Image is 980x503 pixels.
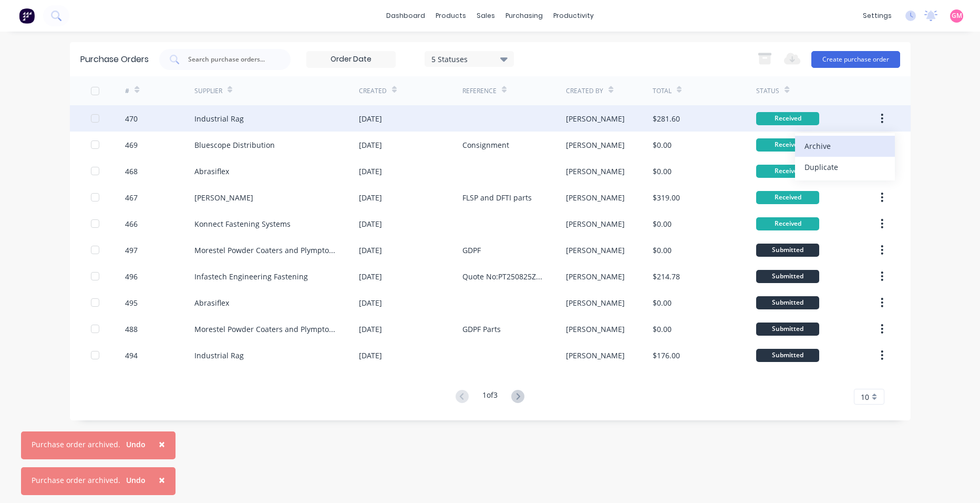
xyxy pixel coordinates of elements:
div: Submitted [756,323,819,336]
button: Close [148,431,176,457]
div: [DATE] [359,218,382,229]
div: Quote No:PT250825ZENITH [462,271,545,282]
div: [DATE] [359,192,382,203]
div: Morestel Powder Coaters and Plympton Grit Blasting [194,324,338,335]
div: Submitted [756,296,819,309]
div: 468 [125,166,138,177]
div: Received [756,191,819,204]
div: [DATE] [359,350,382,361]
div: $0.00 [653,297,672,308]
div: Received [756,138,819,152]
div: Created [359,86,387,96]
div: [PERSON_NAME] [566,192,625,203]
div: Received [756,165,819,178]
div: $0.00 [653,324,672,335]
div: products [430,8,471,24]
div: 470 [125,113,138,124]
div: Created By [566,86,603,96]
div: Consignment [462,139,509,150]
div: 488 [125,324,138,335]
div: Submitted [756,349,819,362]
div: GDPF Parts [462,324,501,335]
div: [DATE] [359,139,382,150]
div: $0.00 [653,218,672,229]
div: Abrasiflex [194,297,229,308]
div: Industrial Rag [194,113,244,124]
div: GDPF [462,245,481,256]
div: 495 [125,297,138,308]
div: [DATE] [359,245,382,256]
div: [PERSON_NAME] [566,324,625,335]
div: Purchase Orders [80,53,149,66]
div: Industrial Rag [194,350,244,361]
div: $214.78 [653,271,680,282]
div: Archive [804,138,885,154]
div: productivity [548,8,599,24]
div: [PERSON_NAME] [566,218,625,229]
span: × [159,472,165,487]
button: Undo [120,437,151,452]
div: [DATE] [359,113,382,124]
div: Received [756,112,819,125]
button: Undo [120,472,151,488]
div: [PERSON_NAME] [566,350,625,361]
div: Abrasiflex [194,166,229,177]
input: Order Date [307,52,395,67]
div: purchasing [500,8,548,24]
div: 469 [125,139,138,150]
div: settings [858,8,897,24]
button: Create purchase order [811,51,900,68]
div: Supplier [194,86,222,96]
img: Factory [19,8,35,24]
div: # [125,86,129,96]
div: [PERSON_NAME] [566,271,625,282]
div: Submitted [756,244,819,257]
div: 466 [125,218,138,229]
div: 467 [125,192,138,203]
div: 496 [125,271,138,282]
div: Duplicate [804,159,885,175]
div: 494 [125,350,138,361]
div: Received [756,217,819,230]
div: [PERSON_NAME] [566,139,625,150]
a: dashboard [381,8,430,24]
div: $0.00 [653,245,672,256]
div: $319.00 [653,192,680,203]
div: Submitted [756,270,819,283]
div: $0.00 [653,139,672,150]
div: Purchase order archived. [32,475,120,486]
span: × [159,437,165,451]
div: [PERSON_NAME] [566,297,625,308]
div: Reference [462,86,497,96]
span: GM [952,11,962,21]
div: Total [653,86,672,96]
div: 497 [125,245,138,256]
div: Bluescope Distribution [194,139,275,150]
div: $176.00 [653,350,680,361]
div: [DATE] [359,297,382,308]
input: Search purchase orders... [187,54,274,65]
div: Purchase order archived. [32,439,120,450]
div: 1 of 3 [482,389,498,405]
button: Close [148,467,176,492]
div: [PERSON_NAME] [566,166,625,177]
div: Infastech Engineering Fastening [194,271,308,282]
div: Status [756,86,779,96]
div: [DATE] [359,324,382,335]
div: [PERSON_NAME] [566,245,625,256]
div: [DATE] [359,166,382,177]
div: [PERSON_NAME] [194,192,253,203]
div: $0.00 [653,166,672,177]
div: Konnect Fastening Systems [194,218,291,229]
div: $281.60 [653,113,680,124]
div: sales [471,8,500,24]
div: [DATE] [359,271,382,282]
div: Morestel Powder Coaters and Plympton Grit Blasting [194,245,338,256]
div: FLSP and DFTI parts [462,192,532,203]
div: 5 Statuses [431,53,507,64]
div: [PERSON_NAME] [566,113,625,124]
span: 10 [861,391,869,403]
